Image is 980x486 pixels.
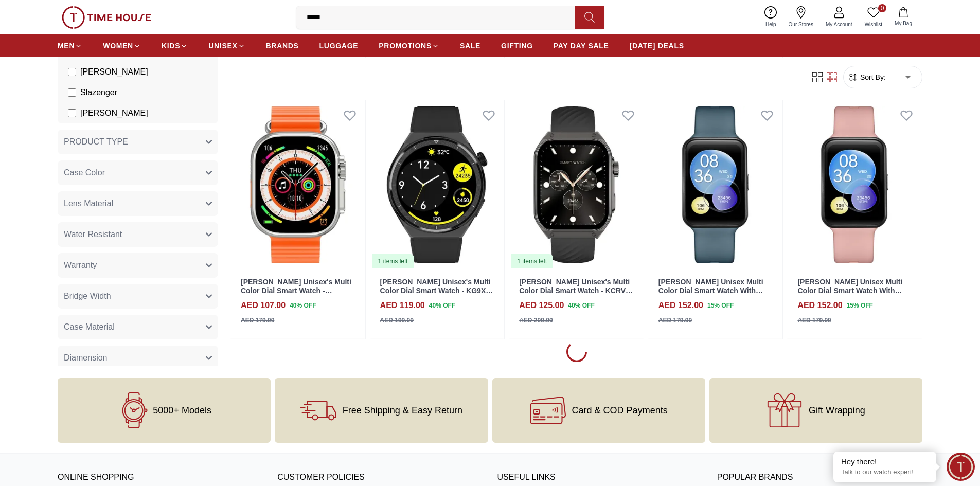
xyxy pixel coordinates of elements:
[785,21,817,28] span: Our Stores
[277,470,483,485] h3: CUSTOMER POLICIES
[64,228,122,241] span: Water Resistant
[80,107,148,119] span: [PERSON_NAME]
[761,21,780,28] span: Help
[379,37,439,55] a: PROMOTIONS
[208,41,237,51] span: UNISEX
[64,352,107,364] span: Diamension
[519,278,633,303] a: [PERSON_NAME] Unisex's Multi Color Dial Smart Watch - KCRV9-XSBBE
[230,100,365,269] img: Kenneth Scott Unisex's Multi Color Dial Smart Watch - KULMX-SSOBX
[509,100,644,269] a: Kenneth Scott Unisex's Multi Color Dial Smart Watch - KCRV9-XSBBE1 items left
[266,41,299,51] span: BRANDS
[717,470,922,485] h3: Popular Brands
[707,301,734,310] span: 15 % OFF
[658,316,692,325] div: AED 179.00
[380,299,425,312] h4: AED 119.00
[554,41,609,51] span: PAY DAY SALE
[429,301,455,310] span: 40 % OFF
[266,37,299,55] a: BRANDS
[241,316,274,325] div: AED 179.00
[80,66,148,78] span: [PERSON_NAME]
[58,191,218,216] button: Lens Material
[58,315,218,339] button: Case Material
[64,321,115,333] span: Case Material
[759,4,782,30] a: Help
[370,100,505,269] a: Kenneth Scott Unisex's Multi Color Dial Smart Watch - KG9X-XSBBH1 items left
[888,5,918,29] button: My Bag
[64,197,113,210] span: Lens Material
[554,37,609,55] a: PAY DAY SALE
[497,470,703,485] h3: USEFUL LINKS
[797,278,902,312] a: [PERSON_NAME] Unisex Multi Color Dial Smart Watch With Interchangeable Strap-KBLZ-XSBBP
[848,72,886,82] button: Sort By:
[68,88,76,97] input: Slazenger
[782,4,819,30] a: Our Stores
[501,37,533,55] a: GIFTING
[809,405,865,416] span: Gift Wrapping
[572,405,668,416] span: Card & COD Payments
[509,100,644,269] img: Kenneth Scott Unisex's Multi Color Dial Smart Watch - KCRV9-XSBBE
[658,278,763,312] a: [PERSON_NAME] Unisex Multi Color Dial Smart Watch With Interchangeable Strap-KBLZ-XSBBX
[822,21,857,28] span: My Account
[380,316,414,325] div: AED 199.00
[64,259,97,272] span: Warranty
[501,41,533,51] span: GIFTING
[58,37,82,55] a: MEN
[380,278,493,303] a: [PERSON_NAME] Unisex's Multi Color Dial Smart Watch - KG9X-XSBBH
[379,41,432,51] span: PROMOTIONS
[797,299,842,312] h4: AED 152.00
[847,301,873,310] span: 15 % OFF
[841,457,929,467] div: Hey there!
[858,72,886,82] span: Sort By:
[630,41,684,51] span: [DATE] DEALS
[319,41,359,51] span: LUGGAGE
[58,41,75,51] span: MEN
[787,100,922,269] img: Kenneth Scott Unisex Multi Color Dial Smart Watch With Interchangeable Strap-KBLZ-XSBBP
[162,41,180,51] span: KIDS
[890,20,916,27] span: My Bag
[370,100,505,269] img: Kenneth Scott Unisex's Multi Color Dial Smart Watch - KG9X-XSBBH
[658,299,703,312] h4: AED 152.00
[58,284,218,309] button: Bridge Width
[797,316,831,325] div: AED 179.00
[58,160,218,185] button: Case Color
[372,254,414,268] div: 1 items left
[103,37,141,55] a: WOMEN
[58,222,218,247] button: Water Resistant
[841,468,929,477] p: Talk to our watch expert!
[648,100,783,269] img: Kenneth Scott Unisex Multi Color Dial Smart Watch With Interchangeable Strap-KBLZ-XSBBX
[511,254,553,268] div: 1 items left
[290,301,316,310] span: 40 % OFF
[208,37,245,55] a: UNISEX
[519,316,553,325] div: AED 209.00
[630,37,684,55] a: [DATE] DEALS
[64,167,105,179] span: Case Color
[58,346,218,370] button: Diamension
[343,405,462,416] span: Free Shipping & Easy Return
[861,21,886,28] span: Wishlist
[58,130,218,154] button: PRODUCT TYPE
[62,6,151,29] img: ...
[878,4,886,12] span: 0
[241,278,351,303] a: [PERSON_NAME] Unisex's Multi Color Dial Smart Watch - KULMX-SSOBX
[460,37,480,55] a: SALE
[162,37,188,55] a: KIDS
[460,41,480,51] span: SALE
[519,299,564,312] h4: AED 125.00
[58,470,263,485] h3: ONLINE SHOPPING
[64,290,111,302] span: Bridge Width
[103,41,133,51] span: WOMEN
[58,253,218,278] button: Warranty
[859,4,888,30] a: 0Wishlist
[947,453,975,481] div: Chat Widget
[64,136,128,148] span: PRODUCT TYPE
[568,301,594,310] span: 40 % OFF
[153,405,211,416] span: 5000+ Models
[68,68,76,76] input: [PERSON_NAME]
[80,86,117,99] span: Slazenger
[241,299,286,312] h4: AED 107.00
[319,37,359,55] a: LUGGAGE
[68,109,76,117] input: [PERSON_NAME]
